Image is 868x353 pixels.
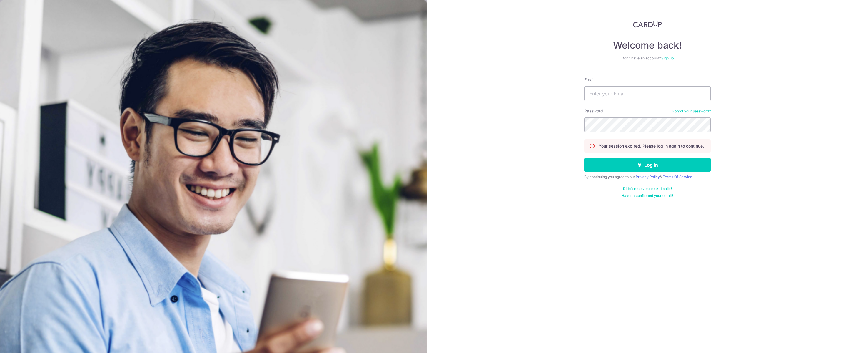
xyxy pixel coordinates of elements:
[672,109,711,114] a: Forgot your password?
[584,175,711,179] div: By continuing you agree to our &
[661,56,674,60] a: Sign up
[633,21,662,28] img: CardUp Logo
[663,175,692,179] a: Terms Of Service
[584,86,711,101] input: Enter your Email
[636,175,660,179] a: Privacy Policy
[584,158,711,172] button: Log in
[623,186,672,191] a: Didn't receive unlock details?
[584,56,711,61] div: Don’t have an account?
[599,143,704,149] p: Your session expired. Please log in again to continue.
[584,77,594,83] label: Email
[622,193,673,198] a: Haven't confirmed your email?
[584,39,711,51] h4: Welcome back!
[584,108,603,114] label: Password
